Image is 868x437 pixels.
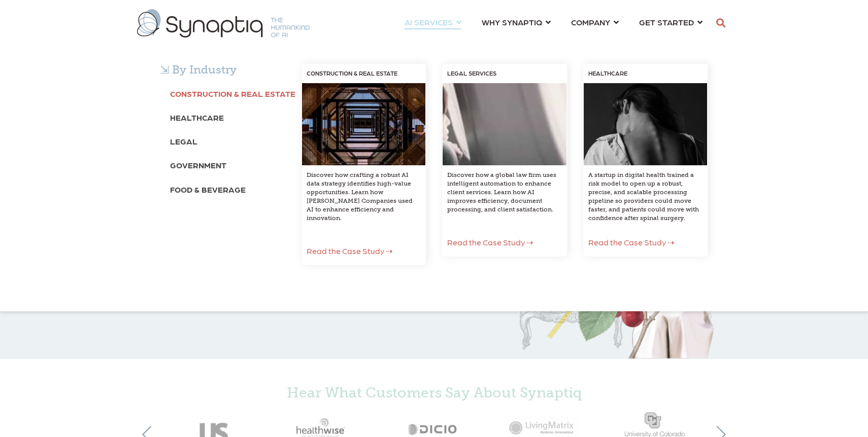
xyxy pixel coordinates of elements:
[394,5,713,42] nav: menu
[482,13,551,31] a: WHY SYNAPTIQ
[405,15,453,29] span: AI SERVICES
[405,13,461,31] a: AI SERVICES
[571,13,619,31] a: COMPANY
[482,15,542,29] span: WHY SYNAPTIQ
[160,384,708,402] h4: Hear What Customers Say About Synaptiq
[639,13,703,31] a: GET STARTED
[571,15,610,29] span: COMPANY
[639,15,694,29] span: GET STARTED
[137,9,310,38] img: synaptiq logo-1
